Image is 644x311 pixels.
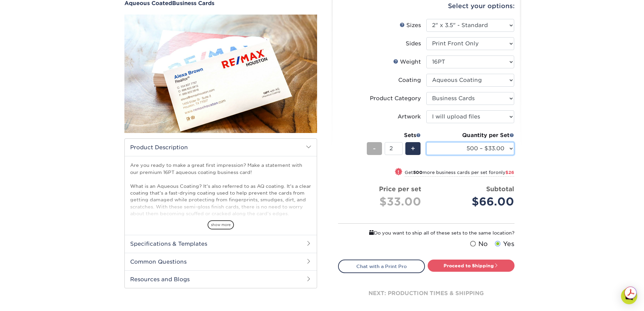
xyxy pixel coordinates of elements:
[469,239,488,249] label: No
[338,260,425,273] a: Chat with a Print Pro
[431,194,514,210] div: $66.00
[411,143,415,154] span: +
[493,239,515,249] label: Yes
[367,131,421,139] div: Sets
[428,260,515,272] a: Proceed to Shipping
[398,169,399,176] span: !
[379,185,421,193] strong: Price per set
[405,170,514,177] small: Get more business cards per set for
[398,76,421,84] div: Coating
[125,139,317,156] h2: Product Description
[496,170,514,175] span: only
[486,185,514,193] strong: Subtotal
[208,220,234,229] span: show more
[406,40,421,48] div: Sides
[130,162,311,272] p: Are you ready to make a great first impression? Make a statement with our premium 16PT aqueous co...
[393,58,421,66] div: Weight
[413,170,423,175] strong: 500
[505,170,514,175] span: $26
[125,253,317,270] h2: Common Questions
[338,229,515,237] div: Do you want to ship all of these sets to the same location?
[370,94,421,103] div: Product Category
[125,235,317,252] h2: Specifications & Templates
[400,21,421,29] div: Sizes
[373,143,376,154] span: -
[621,288,637,304] div: Open Intercom Messenger
[125,270,317,288] h2: Resources and Blogs
[426,131,514,139] div: Quantity per Set
[343,194,421,210] div: $33.00
[398,113,421,121] div: Artwork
